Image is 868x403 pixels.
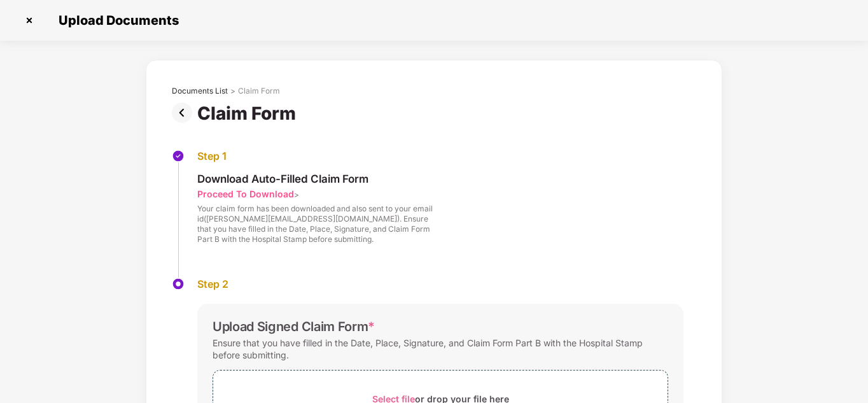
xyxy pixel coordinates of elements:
div: Claim Form [197,103,301,124]
div: Ensure that you have filled in the Date, Place, Signature, and Claim Form Part B with the Hospita... [213,334,668,364]
div: Your claim form has been downloaded and also sent to your email id([PERSON_NAME][EMAIL_ADDRESS][D... [197,204,433,244]
span: Upload Documents [46,13,185,28]
div: Step 1 [197,150,433,163]
span: > [294,190,299,199]
div: Documents List [172,86,228,96]
div: Upload Signed Claim Form [213,319,375,334]
img: svg+xml;base64,PHN2ZyBpZD0iU3RlcC1BY3RpdmUtMzJ4MzIiIHhtbG5zPSJodHRwOi8vd3d3LnczLm9yZy8yMDAwL3N2Zy... [172,278,185,290]
img: svg+xml;base64,PHN2ZyBpZD0iQ3Jvc3MtMzJ4MzIiIHhtbG5zPSJodHRwOi8vd3d3LnczLm9yZy8yMDAwL3N2ZyIgd2lkdG... [19,10,39,31]
div: > [230,86,235,96]
img: svg+xml;base64,PHN2ZyBpZD0iU3RlcC1Eb25lLTMyeDMyIiB4bWxucz0iaHR0cDovL3d3dy53My5vcmcvMjAwMC9zdmciIH... [172,150,185,162]
div: Proceed To Download [197,188,294,200]
div: Step 2 [197,278,683,291]
div: Claim Form [238,86,280,96]
div: Download Auto-Filled Claim Form [197,172,433,186]
img: svg+xml;base64,PHN2ZyBpZD0iUHJldi0zMngzMiIgeG1sbnM9Imh0dHA6Ly93d3cudzMub3JnLzIwMDAvc3ZnIiB3aWR0aD... [172,103,197,123]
